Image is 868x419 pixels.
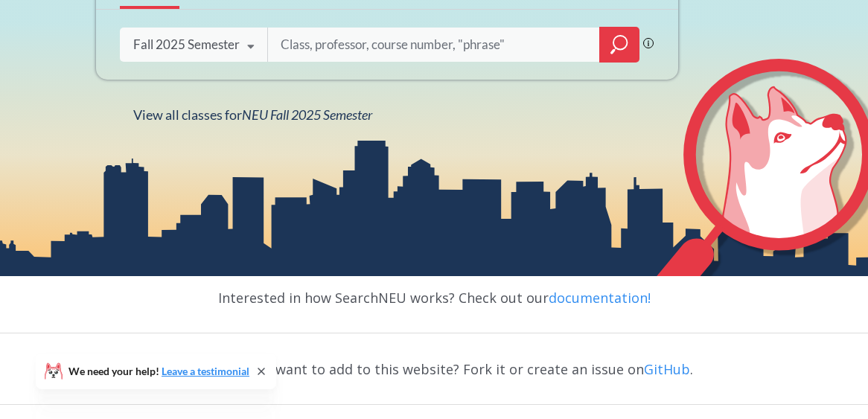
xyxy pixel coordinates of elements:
[242,106,372,123] span: NEU Fall 2025 Semester
[549,289,651,307] a: documentation!
[644,360,690,378] a: GitHub
[133,106,372,123] span: View all classes for
[279,29,589,60] input: Class, professor, course number, "phrase"
[599,27,639,63] div: magnifying glass
[133,36,240,53] div: Fall 2025 Semester
[610,34,628,55] svg: magnifying glass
